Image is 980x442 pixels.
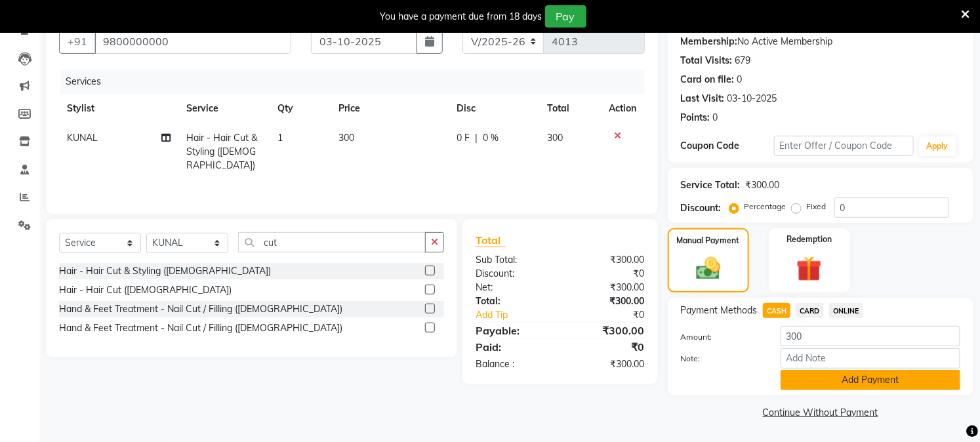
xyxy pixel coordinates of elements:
input: Add Note [781,348,960,369]
div: Discount: [466,267,560,281]
span: CARD [796,303,824,318]
div: Payable: [466,323,560,338]
div: Membership: [681,35,738,49]
div: Total Visits: [681,54,733,68]
th: Stylist [59,94,178,123]
span: 300 [547,132,563,144]
label: Fixed [807,201,827,212]
div: Hand & Feet Treatment - Nail Cut / Filling ([DEMOGRAPHIC_DATA]) [59,321,342,335]
div: Total: [466,294,560,308]
input: Search or Scan [238,232,426,252]
button: Apply [919,136,956,156]
th: Action [602,94,645,123]
a: Add Tip [466,308,576,322]
img: _gift.svg [788,253,830,285]
div: Coupon Code [681,139,774,153]
div: Sub Total: [466,253,560,267]
div: Hair - Hair Cut ([DEMOGRAPHIC_DATA]) [59,283,232,297]
div: ₹300.00 [560,357,655,371]
th: Total [539,94,601,123]
a: Continue Without Payment [670,406,971,420]
span: 300 [338,132,354,144]
span: ONLINE [829,303,863,318]
button: +91 [59,29,96,54]
div: ₹0 [560,267,655,281]
div: Service Total: [681,178,741,192]
div: Last Visit: [681,92,725,106]
label: Note: [671,353,771,365]
div: Discount: [681,201,722,215]
div: 0 [737,73,743,87]
span: Hair - Hair Cut & Styling ([DEMOGRAPHIC_DATA]) [186,132,257,171]
div: Hand & Feet Treatment - Nail Cut / Filling ([DEMOGRAPHIC_DATA]) [59,302,342,316]
span: KUNAL [67,132,98,144]
button: Pay [545,5,586,28]
span: Total [476,233,506,247]
div: ₹0 [560,339,655,355]
label: Redemption [786,233,832,245]
div: Card on file: [681,73,735,87]
div: ₹300.00 [560,281,655,294]
th: Disc [449,94,539,123]
div: Points: [681,111,710,125]
div: ₹0 [576,308,655,322]
div: You have a payment due from 18 days [380,10,542,24]
div: Paid: [466,339,560,355]
div: 03-10-2025 [727,92,777,106]
button: Add Payment [781,370,960,390]
span: 1 [277,132,283,144]
label: Percentage [745,201,786,212]
div: ₹300.00 [560,253,655,267]
div: No Active Membership [681,35,960,49]
div: ₹300.00 [560,294,655,308]
div: 0 [713,111,718,125]
input: Enter Offer / Coupon Code [774,136,914,156]
div: Services [60,70,655,94]
span: CASH [763,303,791,318]
div: ₹300.00 [746,178,780,192]
span: Payment Methods [681,304,758,317]
img: _cash.svg [689,254,728,283]
th: Price [331,94,449,123]
th: Qty [270,94,331,123]
label: Amount: [671,331,771,343]
div: 679 [735,54,751,68]
span: 0 F [457,131,470,145]
span: 0 % [483,131,499,145]
label: Manual Payment [677,235,740,247]
th: Service [178,94,270,123]
div: Net: [466,281,560,294]
div: Hair - Hair Cut & Styling ([DEMOGRAPHIC_DATA]) [59,264,271,278]
input: Amount [781,326,960,346]
input: Search by Name/Mobile/Email/Code [94,29,291,54]
div: Balance : [466,357,560,371]
div: ₹300.00 [560,323,655,338]
span: | [475,131,478,145]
